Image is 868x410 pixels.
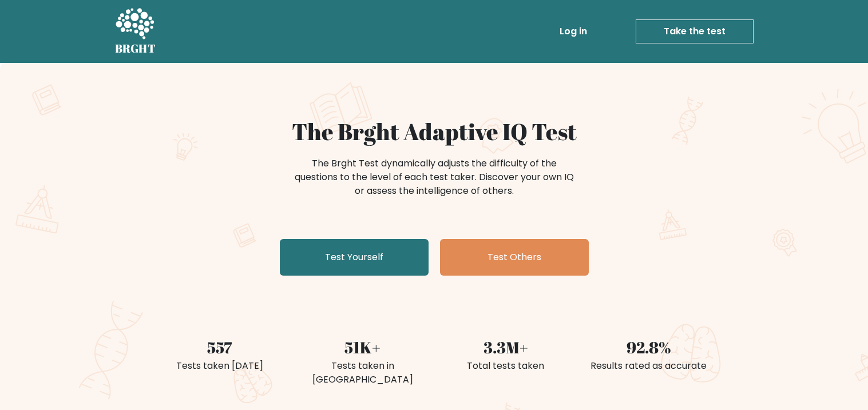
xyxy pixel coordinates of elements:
div: 92.8% [584,335,714,359]
div: Tests taken in [GEOGRAPHIC_DATA] [298,359,427,387]
a: Test Yourself [280,239,429,276]
div: Total tests taken [441,359,570,373]
div: 557 [155,335,284,359]
div: The Brght Test dynamically adjusts the difficulty of the questions to the level of each test take... [291,157,577,198]
a: BRGHT [115,5,156,58]
div: 3.3M+ [441,335,570,359]
h1: The Brght Adaptive IQ Test [155,118,714,145]
a: Log in [555,20,592,43]
a: Test Others [440,239,589,276]
a: Take the test [636,19,754,43]
div: 51K+ [298,335,427,359]
h5: BRGHT [115,42,156,55]
div: Tests taken [DATE] [155,359,284,373]
div: Results rated as accurate [584,359,714,373]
